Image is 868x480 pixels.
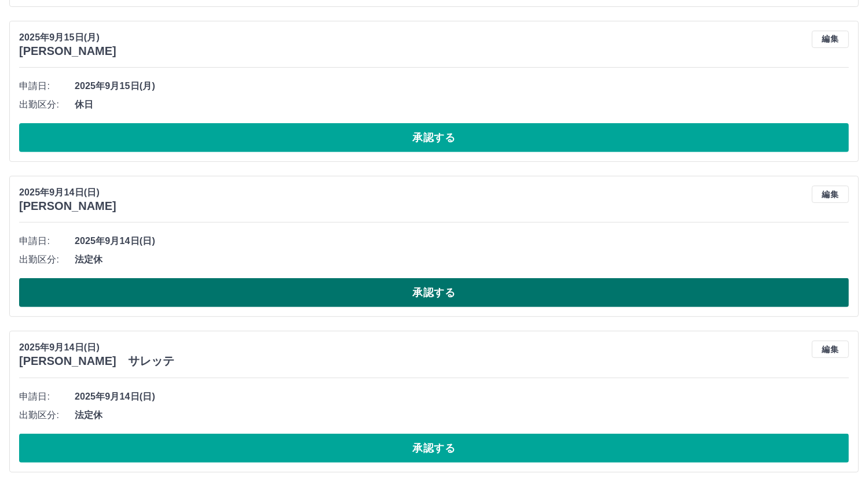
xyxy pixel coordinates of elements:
[812,31,849,48] button: 編集
[19,408,75,422] span: 出勤区分:
[75,98,849,112] span: 休日
[75,79,849,93] span: 2025年9月15日(月)
[19,79,75,93] span: 申請日:
[19,355,174,368] h3: [PERSON_NAME] サレッテ
[75,390,849,404] span: 2025年9月14日(日)
[19,200,116,213] h3: [PERSON_NAME]
[19,45,116,58] h3: [PERSON_NAME]
[19,234,75,248] span: 申請日:
[19,253,75,267] span: 出勤区分:
[812,341,849,358] button: 編集
[19,31,116,45] p: 2025年9月15日(月)
[75,253,849,267] span: 法定休
[19,278,849,307] button: 承認する
[19,186,116,200] p: 2025年9月14日(日)
[19,390,75,404] span: 申請日:
[19,341,174,355] p: 2025年9月14日(日)
[75,234,849,248] span: 2025年9月14日(日)
[19,434,849,463] button: 承認する
[812,186,849,203] button: 編集
[19,123,849,152] button: 承認する
[19,98,75,112] span: 出勤区分:
[75,408,849,422] span: 法定休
